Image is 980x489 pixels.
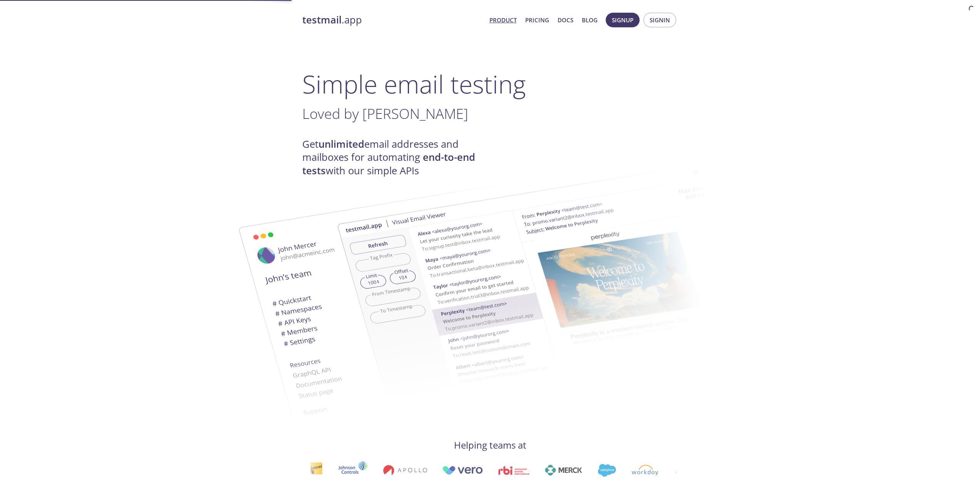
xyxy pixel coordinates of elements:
img: apollo [380,465,424,476]
img: vero [439,466,480,475]
button: Signup [606,13,640,27]
a: Product [489,15,517,25]
img: johnsoncontrols [335,461,365,479]
a: testmail.app [302,13,483,27]
a: Blog [582,15,598,25]
img: rbi [496,466,527,475]
img: workday [628,465,656,476]
span: Signin [650,15,670,25]
img: salesforce [595,464,613,477]
h1: Simple email testing [302,69,678,99]
img: testmail-email-viewer [210,178,626,439]
h4: Get email addresses and mailboxes for automating with our simple APIs [302,138,490,177]
strong: testmail [302,13,342,27]
h4: Helping teams at [302,439,678,451]
img: testmail-email-viewer [337,153,753,414]
strong: unlimited [318,137,364,151]
a: Docs [558,15,573,25]
button: Signin [643,13,676,27]
span: Loved by [PERSON_NAME] [302,104,468,123]
a: Pricing [525,15,549,25]
strong: end-to-end tests [302,150,475,177]
img: merck [542,465,579,476]
span: Signup [612,15,633,25]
